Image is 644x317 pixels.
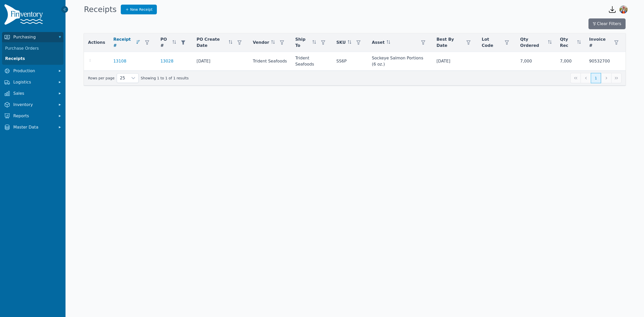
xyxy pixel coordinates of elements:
span: New Receipt [130,7,152,12]
h1: Receipts [84,5,117,14]
span: Best By Date [436,36,461,49]
span: Qty Rec [560,36,575,49]
button: Production [2,66,63,76]
button: Page 1 [591,73,601,83]
button: Clear Filters [588,18,626,29]
span: PO # [160,36,170,49]
td: [DATE] [432,52,478,71]
span: Invoice # [589,36,609,49]
a: 13028 [160,58,173,64]
a: Purchase Orders [3,43,62,54]
span: Reports [13,113,54,119]
span: Ship To [295,36,310,49]
td: Sockeye Salmon Portions (6 oz.) [368,52,432,71]
span: PO Create Date [197,36,227,49]
span: Purchasing [13,34,54,40]
button: Logistics [2,77,63,87]
td: Trident Seafoods [291,52,332,71]
span: SKU [336,39,346,46]
span: Asset [372,39,385,46]
span: Rows per page [117,73,128,83]
button: Purchasing [2,32,63,42]
img: Sera Wheeler [619,5,628,14]
span: Inventory [13,102,54,108]
a: Receipts [3,54,62,64]
span: Master Data [13,124,54,130]
td: 7,000 [556,52,585,71]
td: SS6P [332,52,368,71]
img: Finventory [4,4,45,27]
td: Trident Seafoods [249,52,291,71]
span: Sales [13,90,54,97]
button: Reports [2,111,63,121]
span: Receipt # [113,36,134,49]
button: Master Data [2,122,63,132]
span: Showing 1 to 1 of 1 results [141,76,189,81]
td: [DATE] [192,52,249,71]
span: Vendor [253,39,269,46]
button: Sales [2,88,63,99]
a: 13108 [113,58,126,64]
span: Lot Code [482,36,500,49]
span: Logistics [13,79,54,85]
span: Actions [88,39,105,46]
button: Inventory [2,100,63,110]
td: 7,000 [516,52,556,71]
td: 90532700 [585,52,626,71]
span: Qty Ordered [520,36,546,49]
a: New Receipt [121,5,157,14]
span: Production [13,68,54,74]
